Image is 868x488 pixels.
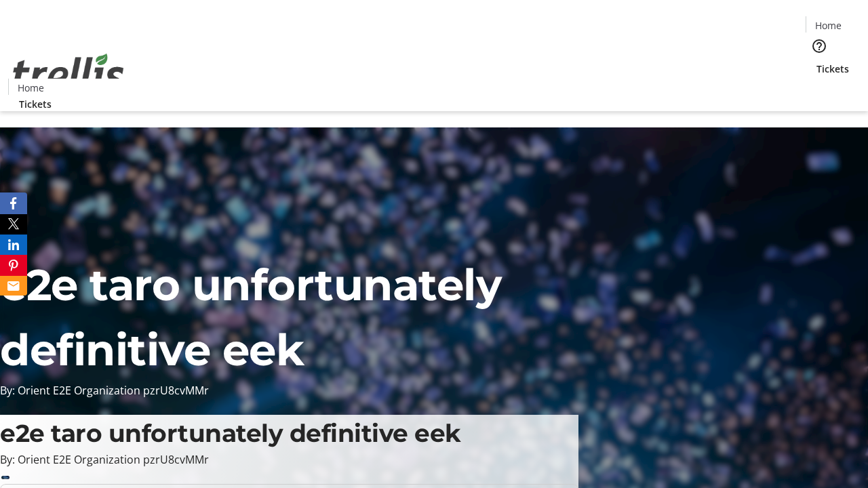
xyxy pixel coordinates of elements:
button: Help [806,33,833,60]
span: Home [18,81,44,95]
a: Tickets [8,97,62,111]
a: Home [806,18,850,33]
span: Tickets [19,97,52,111]
img: Orient E2E Organization pzrU8cvMMr's Logo [8,39,129,106]
button: Cart [806,76,833,103]
span: Home [815,18,842,33]
span: Tickets [816,62,849,76]
a: Home [9,81,52,95]
a: Tickets [806,62,860,76]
